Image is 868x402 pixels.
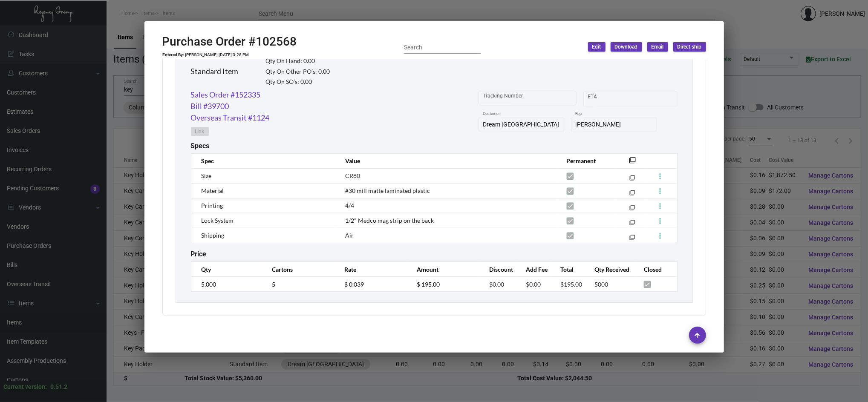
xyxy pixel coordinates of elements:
[678,43,702,51] span: Direct ship
[621,95,662,102] input: End date
[629,192,635,197] mat-icon: filter_none
[481,262,517,277] th: Discount
[191,67,239,76] h2: Standard Item
[336,262,408,277] th: Rate
[588,42,606,52] button: Edit
[345,187,430,194] span: #30 mill matte laminated plastic
[337,153,558,168] th: Value
[629,236,635,242] mat-icon: filter_none
[202,232,225,239] span: Shipping
[552,262,586,277] th: Total
[50,382,67,391] div: 0.51.2
[191,250,207,258] h2: Price
[611,42,642,52] button: Download
[345,232,354,239] span: Air
[615,43,638,51] span: Download
[162,52,185,57] td: Entered By:
[652,43,664,51] span: Email
[588,95,614,102] input: Start date
[191,262,263,277] th: Qty
[266,57,330,65] h2: Qty On Hand: 0.00
[526,281,541,288] span: $0.00
[191,127,209,136] button: Link
[191,112,270,123] a: Overseas Transit #1124
[586,262,635,277] th: Qty Received
[592,43,601,51] span: Edit
[635,262,677,277] th: Closed
[629,177,635,182] mat-icon: filter_none
[673,42,706,52] button: Direct ship
[191,100,229,112] a: Bill #39700
[202,202,223,209] span: Printing
[266,68,330,75] h2: Qty On Other PO’s: 0.00
[191,142,210,150] h2: Specs
[191,153,337,168] th: Spec
[202,187,224,194] span: Material
[345,172,360,179] span: CR80
[594,281,608,288] span: 5000
[560,281,582,288] span: $195.00
[185,52,250,57] td: [PERSON_NAME] [DATE] 3:28 PM
[202,217,234,224] span: Lock System
[263,262,336,277] th: Cartons
[629,207,635,212] mat-icon: filter_none
[162,34,297,49] h2: Purchase Order #102568
[202,172,212,179] span: Size
[195,128,205,135] span: Link
[629,159,636,166] mat-icon: filter_none
[629,221,635,227] mat-icon: filter_none
[647,42,668,52] button: Email
[3,382,47,391] div: Current version:
[517,262,551,277] th: Add Fee
[489,281,504,288] span: $0.00
[266,78,330,86] h2: Qty On SO’s: 0.00
[345,202,354,209] span: 4/4
[558,153,617,168] th: Permanent
[408,262,481,277] th: Amount
[191,89,261,100] a: Sales Order #152335
[345,217,434,224] span: 1/2" Medco mag strip on the back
